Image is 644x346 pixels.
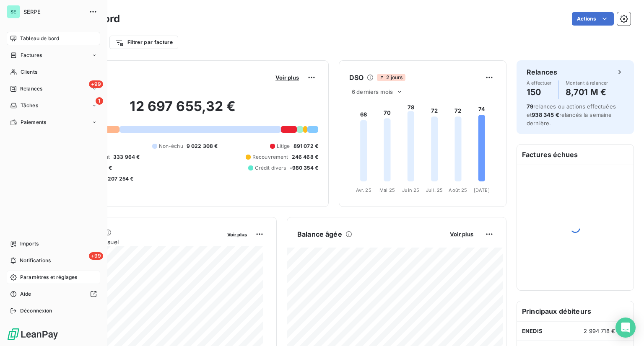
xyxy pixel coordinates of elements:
span: Imports [20,240,39,248]
h4: 150 [527,85,552,99]
tspan: Avr. 25 [356,187,371,193]
tspan: Août 25 [449,187,467,193]
h6: DSO [349,72,364,83]
span: Voir plus [227,232,247,238]
img: Logo LeanPay [7,328,59,341]
span: -207 254 € [105,175,134,183]
span: +99 [89,80,103,88]
span: Aide [20,290,31,298]
button: Actions [572,12,614,26]
span: Tableau de bord [20,35,59,42]
span: À effectuer [527,80,552,85]
span: 2 jours [377,74,405,81]
span: 333 964 € [113,153,140,161]
span: relances ou actions effectuées et relancés la semaine dernière. [527,103,616,127]
span: SERPE [23,8,84,15]
span: Paramètres et réglages [20,274,77,281]
tspan: Mai 25 [379,187,395,193]
span: Notifications [20,257,51,264]
tspan: [DATE] [474,187,490,193]
span: 9 022 308 € [187,142,218,150]
h6: Relances [527,67,557,77]
span: Déconnexion [20,307,52,315]
button: Voir plus [273,74,301,81]
span: ENEDIS [522,328,543,334]
div: Open Intercom Messenger [615,318,636,338]
span: Montant à relancer [566,80,608,85]
span: Recouvrement [252,153,288,161]
button: Voir plus [447,230,476,238]
span: Tâches [21,102,38,109]
span: 246 468 € [292,153,318,161]
span: 891 072 € [293,142,318,150]
h6: Principaux débiteurs [517,301,634,321]
span: Voir plus [275,74,299,81]
h6: Balance âgée [297,229,342,239]
span: Non-échu [159,142,183,150]
h6: Factures échues [517,145,634,165]
span: 1 [96,97,103,105]
span: 938 345 € [532,111,559,118]
span: 2 994 718 € [584,328,615,334]
span: 79 [527,103,533,110]
span: -980 354 € [290,164,319,172]
h2: 12 697 655,32 € [47,98,318,123]
span: Clients [21,68,37,76]
span: Relances [20,85,42,93]
div: SE [7,5,20,18]
span: 6 derniers mois [352,88,393,95]
tspan: Juil. 25 [426,187,443,193]
a: Aide [7,287,100,301]
span: Crédit divers [255,164,286,172]
span: Voir plus [450,231,473,238]
span: Chiffre d'affaires mensuel [47,238,221,246]
button: Voir plus [225,230,249,238]
tspan: Juin 25 [402,187,419,193]
span: Litige [277,142,290,150]
span: Factures [21,52,42,59]
button: Filtrer par facture [109,36,178,49]
span: +99 [89,252,103,260]
h4: 8,701 M € [566,85,608,99]
span: Paiements [21,119,46,126]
